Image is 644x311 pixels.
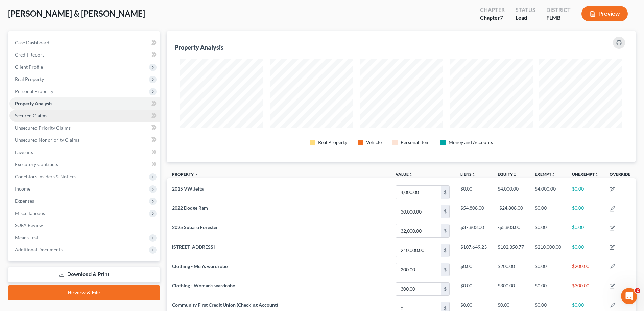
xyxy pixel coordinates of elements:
[551,173,555,177] i: unfold_more
[15,198,34,204] span: Expenses
[621,288,637,304] iframe: Intercom live chat
[318,139,347,146] div: Real Property
[567,182,604,202] td: $0.00
[516,6,535,14] div: Status
[9,97,160,110] a: Property Analysis
[15,161,58,167] span: Executory Contracts
[472,173,476,177] i: unfold_more
[15,113,47,118] span: Secured Claims
[572,172,599,177] a: Unexemptunfold_more
[15,186,30,192] span: Income
[409,173,413,177] i: unfold_more
[15,76,44,82] span: Real Property
[175,43,223,51] div: Property Analysis
[567,202,604,221] td: $0.00
[595,173,599,177] i: unfold_more
[480,14,505,22] div: Chapter
[15,52,44,58] span: Credit Report
[366,139,382,146] div: Vehicle
[635,288,640,293] span: 2
[172,263,228,269] span: Clothing - Men's wardrobe
[8,8,145,18] span: [PERSON_NAME] & [PERSON_NAME]
[500,14,503,21] span: 7
[172,244,215,250] span: [STREET_ADDRESS]
[396,186,441,199] input: 0.00
[449,139,493,146] div: Money and Accounts
[567,221,604,241] td: $0.00
[567,241,604,260] td: $0.00
[455,279,492,298] td: $0.00
[529,260,567,279] td: $0.00
[172,205,208,211] span: 2022 Dodge Ram
[15,222,43,228] span: SOFA Review
[15,125,71,131] span: Unsecured Priority Claims
[441,244,449,257] div: $
[15,149,33,155] span: Lawsuits
[529,202,567,221] td: $0.00
[15,210,45,216] span: Miscellaneous
[529,241,567,260] td: $210,000.00
[194,173,198,177] i: expand_less
[172,283,235,288] span: Clothing - Woman's wardrobe
[401,139,430,146] div: Personal Item
[546,14,571,22] div: FLMB
[15,247,63,252] span: Additional Documents
[9,37,160,49] a: Case Dashboard
[15,64,43,70] span: Client Profile
[492,221,529,241] td: -$5,803.00
[455,202,492,221] td: $54,808.00
[513,173,517,177] i: unfold_more
[455,182,492,202] td: $0.00
[9,110,160,122] a: Secured Claims
[172,186,204,192] span: 2015 VW Jetta
[441,224,449,237] div: $
[529,221,567,241] td: $0.00
[15,88,53,94] span: Personal Property
[15,235,38,240] span: Means Test
[546,6,571,14] div: District
[480,6,505,14] div: Chapter
[460,172,476,177] a: Liensunfold_more
[567,260,604,279] td: $200.00
[9,146,160,158] a: Lawsuits
[396,283,441,295] input: 0.00
[455,221,492,241] td: $37,803.00
[9,122,160,134] a: Unsecured Priority Claims
[492,202,529,221] td: -$24,808.00
[172,172,198,177] a: Property expand_less
[15,101,52,106] span: Property Analysis
[581,6,628,21] button: Preview
[9,134,160,146] a: Unsecured Nonpriority Claims
[441,283,449,295] div: $
[172,302,278,308] span: Community First Credit Union (Checking Account)
[492,260,529,279] td: $200.00
[172,224,218,230] span: 2025 Subaru Forester
[441,186,449,199] div: $
[396,224,441,237] input: 0.00
[396,244,441,257] input: 0.00
[535,172,555,177] a: Exemptunfold_more
[15,174,76,179] span: Codebtors Insiders & Notices
[492,241,529,260] td: $102,350.77
[396,172,413,177] a: Valueunfold_more
[529,182,567,202] td: $4,000.00
[15,40,49,45] span: Case Dashboard
[604,168,636,183] th: Override
[516,14,535,22] div: Lead
[9,158,160,171] a: Executory Contracts
[441,263,449,276] div: $
[8,285,160,300] a: Review & File
[8,267,160,283] a: Download & Print
[396,263,441,276] input: 0.00
[455,241,492,260] td: $107,649.23
[9,219,160,231] a: SOFA Review
[492,182,529,202] td: $4,000.00
[455,260,492,279] td: $0.00
[441,205,449,218] div: $
[529,279,567,298] td: $0.00
[567,279,604,298] td: $300.00
[9,49,160,61] a: Credit Report
[15,137,79,143] span: Unsecured Nonpriority Claims
[498,172,517,177] a: Equityunfold_more
[492,279,529,298] td: $300.00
